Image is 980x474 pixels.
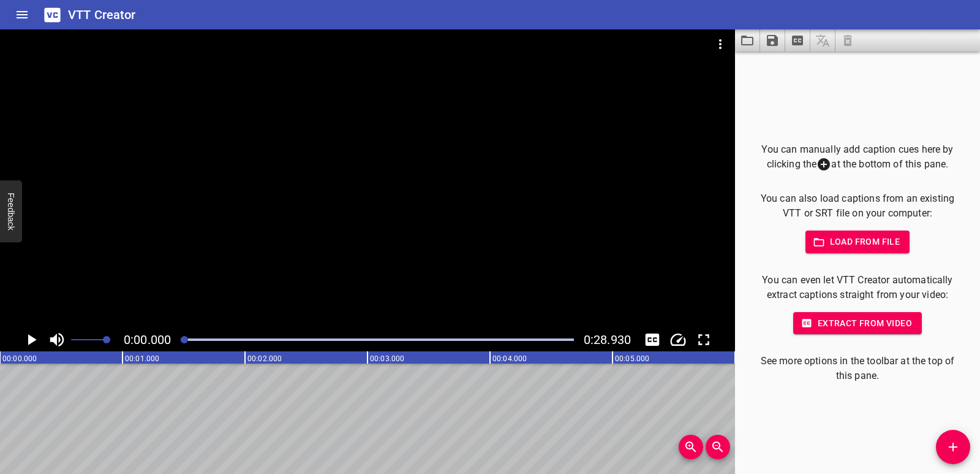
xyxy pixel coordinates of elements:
div: Hide/Show Captions [641,328,664,351]
button: Load from file [805,231,910,253]
button: Extract captions from video [785,29,810,52]
svg: Save captions to file [765,33,780,48]
span: Load from file [815,234,900,250]
text: 00:02.000 [247,354,282,363]
button: Save captions to file [760,29,785,52]
button: Zoom In [679,435,703,459]
button: Toggle captions [641,328,664,351]
button: Play/Pause [20,328,43,351]
text: 00:01.000 [125,354,159,363]
p: You can also load captions from an existing VTT or SRT file on your computer: [755,191,960,221]
div: Toggle Full Screen [692,328,715,351]
div: Play progress [181,338,574,341]
div: Playback Speed [666,328,690,351]
p: You can even let VTT Creator automatically extract captions straight from your video: [755,273,960,302]
p: See more options in the toolbar at the top of this pane. [755,354,960,383]
button: Toggle mute [45,328,69,351]
button: Extract from video [793,312,922,335]
h6: VTT Creator [68,5,136,25]
button: Change Playback Speed [666,328,690,351]
span: Current Time [124,332,171,347]
span: Set video volume [103,336,110,343]
button: Video Options [706,29,735,59]
text: 00:00.000 [2,354,37,363]
text: 00:03.000 [370,354,404,363]
button: Load captions from file [735,29,760,52]
span: Extract from video [803,316,912,331]
span: Add some captions below, then you can translate them. [810,29,835,52]
span: Video Duration [584,332,631,347]
text: 00:04.000 [492,354,527,363]
p: You can manually add caption cues here by clicking the at the bottom of this pane. [755,142,960,172]
button: Zoom Out [706,435,730,459]
svg: Extract captions from video [790,33,805,48]
text: 00:05.000 [615,354,649,363]
svg: Load captions from file [740,33,755,48]
button: Toggle fullscreen [692,328,715,351]
button: Add Cue [936,430,970,464]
